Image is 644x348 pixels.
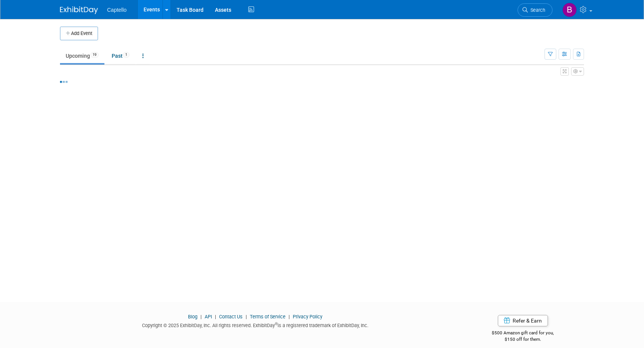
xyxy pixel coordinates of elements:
div: Copyright © 2025 ExhibitDay, Inc. All rights reserved. ExhibitDay is a registered trademark of Ex... [60,320,450,329]
span: | [199,314,204,320]
a: Privacy Policy [293,314,322,320]
a: Contact Us [219,314,243,320]
span: Captello [107,7,126,13]
img: ExhibitDay [60,6,98,14]
sup: ® [275,322,278,326]
span: | [244,314,249,320]
span: 1 [123,52,129,58]
span: 19 [90,52,99,58]
div: $150 off for them. [462,336,584,343]
button: Add Event [60,27,98,40]
a: Refer & Earn [498,315,548,326]
a: Terms of Service [250,314,286,320]
span: | [287,314,292,320]
img: loading... [60,81,68,83]
a: API [205,314,212,320]
a: Past1 [106,49,135,63]
img: Brad Froese [562,3,577,17]
a: Search [518,3,552,17]
a: Blog [188,314,197,320]
a: Upcoming19 [60,49,104,63]
div: $500 Amazon gift card for you, [462,325,584,342]
span: Search [528,7,545,13]
span: | [213,314,218,320]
